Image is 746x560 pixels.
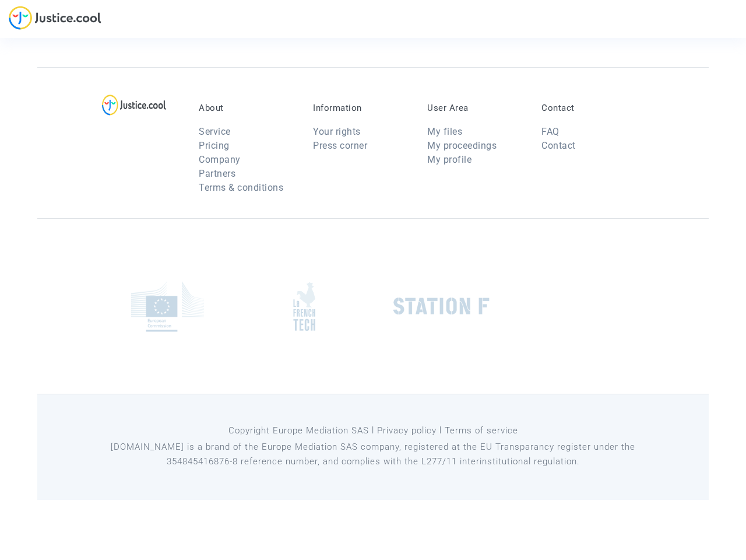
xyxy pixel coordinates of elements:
[199,140,230,151] a: Pricing
[393,297,490,315] img: stationf.png
[108,440,639,469] p: [DOMAIN_NAME] is a brand of the Europe Mediation SAS company, registered at the EU Transparancy r...
[427,154,471,165] a: My profile
[541,126,559,137] a: FAQ
[427,140,497,151] a: My proceedings
[293,282,315,331] img: french_tech.png
[541,140,576,151] a: Contact
[199,126,231,137] a: Service
[199,154,241,165] a: Company
[199,103,295,113] p: About
[427,103,524,113] p: User Area
[108,423,639,438] p: Copyright Europe Mediation SAS l Privacy policy l Terms of service
[313,140,367,151] a: Press corner
[131,281,204,332] img: europe_commision.png
[199,182,283,193] a: Terms & conditions
[427,126,462,137] a: My files
[313,103,410,113] p: Information
[199,168,235,179] a: Partners
[541,103,638,113] p: Contact
[102,94,167,116] img: logo-lg.svg
[313,126,361,137] a: Your rights
[9,6,101,30] img: jc-logo.svg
